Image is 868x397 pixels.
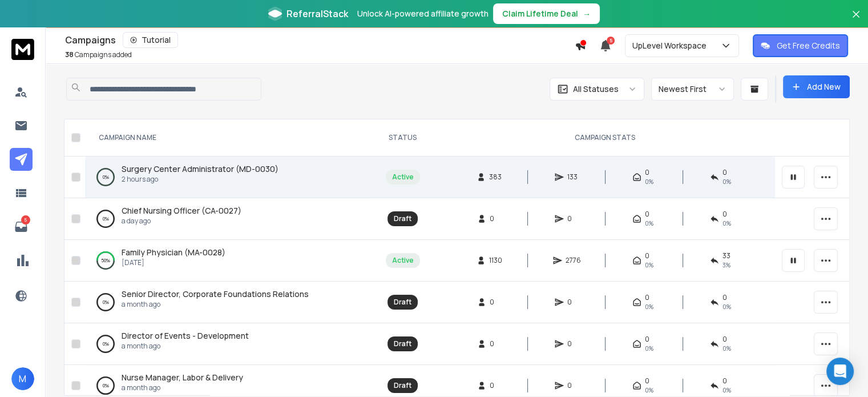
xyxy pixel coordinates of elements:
[722,168,727,177] span: 0
[65,50,132,59] p: Campaigns added
[65,32,575,48] div: Campaigns
[632,40,711,51] p: UpLevel Workspace
[122,205,241,216] a: Chief Nursing Officer (CA-0027)
[490,298,501,307] span: 0
[722,219,731,228] span: 0%
[651,78,734,101] button: Newest First
[567,173,579,182] span: 133
[394,298,411,307] div: Draft
[85,119,370,157] th: CAMPAIGN NAME
[489,173,502,182] span: 383
[607,37,615,45] span: 5
[103,213,109,224] p: 0 %
[122,163,278,175] a: Surgery Center Administrator (MD-0030)
[490,214,501,223] span: 0
[122,175,278,184] p: 2 hours ago
[783,75,850,98] button: Add New
[722,386,731,395] span: 0%
[103,338,109,350] p: 0 %
[357,8,488,19] p: Unlock AI-powered affiliate growth
[11,367,34,390] button: M
[722,260,730,270] span: 3 %
[85,157,370,198] td: 0%Surgery Center Administrator (MD-0030)2 hours ago
[645,376,649,386] span: 0
[645,335,649,344] span: 0
[722,335,727,344] span: 0
[645,168,649,177] span: 0
[489,256,502,265] span: 1130
[826,358,854,385] div: Open Intercom Messenger
[645,302,653,311] span: 0%
[573,83,619,95] p: All Statuses
[645,177,653,186] span: 0%
[645,260,653,270] span: 0%
[567,381,579,390] span: 0
[122,342,249,351] p: a month ago
[10,215,33,238] a: 5
[722,293,727,302] span: 0
[286,7,348,21] span: ReferralStack
[122,258,225,267] p: [DATE]
[777,40,840,51] p: Get Free Credits
[85,198,370,240] td: 0%Chief Nursing Officer (CA-0027)a day ago
[103,380,109,391] p: 0 %
[122,247,225,258] span: Family Physician (MA-0028)
[122,330,249,341] span: Director of Events - Development
[394,339,411,348] div: Draft
[122,300,309,309] p: a month ago
[122,288,309,300] a: Senior Director, Corporate Foundations Relations
[567,214,579,223] span: 0
[21,215,30,224] p: 5
[122,372,243,383] span: Nurse Manager, Labor & Delivery
[645,344,653,353] span: 0%
[101,255,110,266] p: 50 %
[722,210,727,219] span: 0
[722,251,730,260] span: 33
[645,210,649,219] span: 0
[753,34,848,57] button: Get Free Credits
[122,247,225,258] a: Family Physician (MA-0028)
[722,302,731,311] span: 0%
[122,288,309,299] span: Senior Director, Corporate Foundations Relations
[849,7,863,34] button: Close banner
[392,173,414,182] div: Active
[567,339,579,348] span: 0
[394,381,411,390] div: Draft
[493,3,600,24] button: Claim Lifetime Deal→
[392,256,414,265] div: Active
[122,216,241,226] p: a day ago
[490,339,501,348] span: 0
[103,296,109,308] p: 0 %
[65,50,74,59] span: 38
[645,386,653,395] span: 0%
[85,323,370,365] td: 0%Director of Events - Developmenta month ago
[567,298,579,307] span: 0
[85,282,370,323] td: 0%Senior Director, Corporate Foundations Relationsa month ago
[435,119,775,157] th: CAMPAIGN STATS
[566,256,581,265] span: 2776
[645,293,649,302] span: 0
[370,119,435,157] th: STATUS
[722,376,727,386] span: 0
[85,240,370,282] td: 50%Family Physician (MA-0028)[DATE]
[122,372,243,383] a: Nurse Manager, Labor & Delivery
[103,171,109,183] p: 0 %
[722,344,731,353] span: 0%
[645,219,653,228] span: 0%
[123,32,178,48] button: Tutorial
[394,214,411,223] div: Draft
[645,251,649,260] span: 0
[122,383,243,392] p: a month ago
[583,8,591,19] span: →
[722,177,731,186] span: 0 %
[122,330,249,342] a: Director of Events - Development
[490,381,501,390] span: 0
